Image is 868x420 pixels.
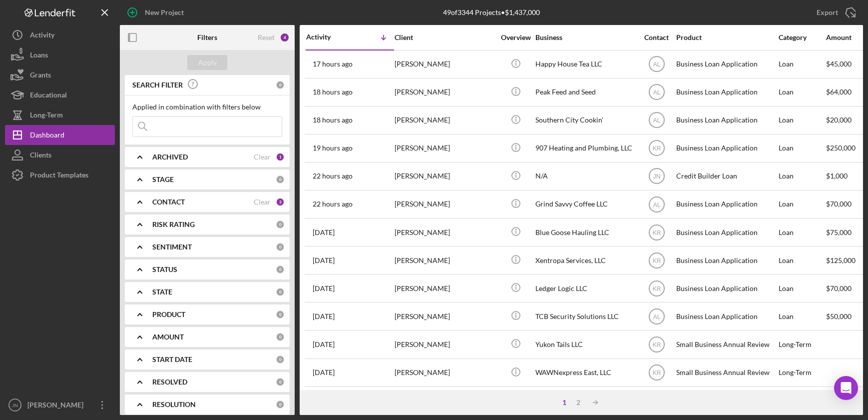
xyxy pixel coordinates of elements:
time: 2025-08-03 20:24 [313,312,335,320]
div: Xentropa Services, LLC [535,247,635,273]
button: Loans [5,45,115,65]
div: 0 [276,242,285,251]
b: STATUS [152,265,177,273]
div: Loan [779,247,825,273]
div: Loan [779,79,825,105]
time: 2025-08-11 18:55 [313,200,353,208]
b: CONTACT [152,198,185,206]
div: 1 [557,398,571,406]
div: N/A [535,163,635,189]
div: Business Loan Application [676,135,776,161]
div: $1,000 [826,163,864,189]
div: $50,000 [826,303,864,329]
div: Southern City Cookin' [535,107,635,133]
div: Grants [30,65,51,87]
div: $125,000 [826,247,864,273]
div: Loan [779,219,825,245]
div: 0 [276,400,285,409]
div: Peak Feed and Seed [535,79,635,105]
text: JN [653,173,660,180]
button: Product Templates [5,165,115,185]
text: AL [653,201,660,208]
div: Happy House Tea LLC [535,51,635,77]
div: Business Loan Application [676,275,776,301]
time: 2025-08-12 00:08 [313,60,353,68]
b: RESOLVED [152,378,187,386]
button: Dashboard [5,125,115,145]
text: AL [653,61,660,68]
text: AL [653,89,660,96]
time: 2025-08-11 22:52 [313,88,353,96]
div: $5,000 [826,387,864,414]
div: [PERSON_NAME] [395,275,494,301]
div: 4 [280,32,290,42]
div: $70,000 [826,275,864,301]
div: Loan [779,107,825,133]
button: Activity [5,25,115,45]
div: Small Business Annual Review [676,359,776,386]
div: New Project [145,2,184,22]
div: Clients [30,145,51,167]
div: 1 [276,152,285,161]
div: Educational [30,85,67,107]
div: [PERSON_NAME] [395,79,494,105]
div: [PERSON_NAME] [395,107,494,133]
b: SEARCH FILTER [132,81,183,89]
div: Business Loan Application [676,219,776,245]
b: Filters [197,33,217,41]
div: 3 [276,197,285,206]
button: Export [807,2,863,22]
div: Loan [779,191,825,217]
b: RISK RATING [152,220,195,228]
div: [PERSON_NAME] [395,51,494,77]
text: AL [653,313,660,320]
time: 2025-08-11 22:49 [313,116,353,124]
div: Applied in combination with filters below [132,103,282,111]
div: Loan [779,163,825,189]
time: 2025-08-11 18:59 [313,172,353,180]
div: 0 [276,355,285,364]
text: KR [652,285,661,292]
div: [PERSON_NAME] [395,191,494,217]
div: $250,000 [826,135,864,161]
div: Loan [779,275,825,301]
div: 0 [276,332,285,341]
text: KR [652,257,661,264]
time: 2025-08-07 23:43 [313,228,335,236]
time: 2025-08-07 23:21 [313,256,335,264]
b: PRODUCT [152,310,185,318]
button: JN[PERSON_NAME] [5,395,115,415]
button: Grants [5,65,115,85]
div: Amount [826,33,864,41]
b: STATE [152,288,172,296]
button: New Project [120,2,194,22]
text: JN [12,402,18,408]
div: 0 [276,265,285,274]
b: START DATE [152,355,192,363]
div: Long-Term [30,105,63,127]
b: STAGE [152,175,174,183]
div: Loan [779,51,825,77]
a: Educational [5,85,115,105]
div: Dashboard [30,125,64,147]
div: Overview [497,33,534,41]
div: Client [395,33,494,41]
div: Business Loan Application [676,303,776,329]
div: WAWNexpress East, LLC [535,359,635,386]
div: $64,000 [826,79,864,105]
text: KR [652,145,661,152]
text: KR [652,369,661,376]
div: Business Loan Application [676,79,776,105]
button: Clients [5,145,115,165]
div: $75,000 [826,219,864,245]
div: 49 of 3344 Projects • $1,437,000 [443,8,540,16]
b: RESOLUTION [152,400,196,408]
div: 907 Heating and Plumbing, LLC [535,135,635,161]
div: 2 [571,398,585,406]
div: Business Loan Application [676,51,776,77]
div: Ledger Logic LLC [535,275,635,301]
